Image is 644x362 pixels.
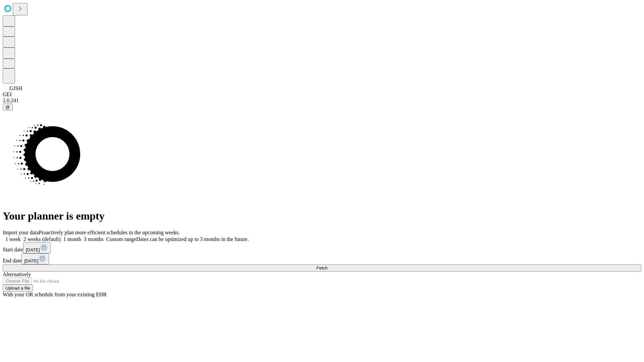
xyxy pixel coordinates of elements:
button: @ [3,104,13,111]
button: [DATE] [23,242,51,253]
span: @ [5,105,10,110]
button: Upload a file [3,285,33,292]
span: 2 weeks (default) [23,236,61,242]
span: Dates can be optimized up to 3 months in the future. [136,236,249,242]
span: Proactively plan more efficient schedules in the upcoming weeks. [39,230,180,235]
span: Custom range [106,236,136,242]
span: GJSH [9,85,22,91]
span: Import your data [3,230,39,235]
div: 2.0.241 [3,98,641,104]
h1: Your planner is empty [3,210,641,222]
div: End date [3,253,641,264]
button: [DATE] [21,253,49,264]
div: Start date [3,242,641,253]
span: With your OR schedule from your existing EHR [3,292,107,297]
button: Fetch [3,264,641,271]
div: GEI [3,92,641,98]
span: Fetch [316,265,327,270]
span: [DATE] [26,247,40,252]
span: Alternatively [3,271,31,277]
span: 1 week [5,236,21,242]
span: [DATE] [24,258,38,263]
span: 3 months [84,236,104,242]
span: 1 month [63,236,81,242]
